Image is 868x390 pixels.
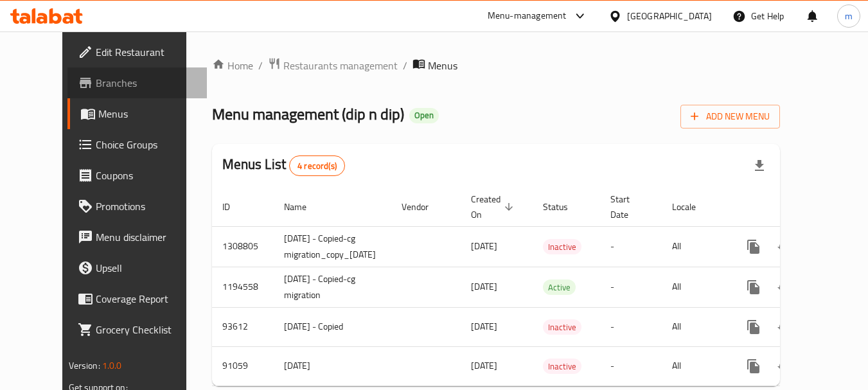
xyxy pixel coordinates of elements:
td: 1194558 [212,267,274,307]
a: Home [212,58,253,73]
span: Status [543,199,585,215]
span: Active [543,280,576,295]
button: Change Status [769,312,800,342]
a: Edit Restaurant [67,37,208,67]
div: Export file [744,150,775,181]
nav: breadcrumb [212,57,781,74]
span: 1.0.0 [102,357,122,374]
span: Add New Menu [691,109,770,125]
button: more [738,312,769,342]
div: Total records count [289,155,345,176]
a: Menus [67,98,208,129]
span: Upsell [96,260,197,276]
span: [DATE] [471,357,497,374]
span: Promotions [96,199,197,214]
span: Menus [98,106,197,121]
td: - [600,226,662,267]
button: more [738,231,769,262]
td: - [600,346,662,386]
a: Menu disclaimer [67,222,208,253]
span: Created On [471,191,517,222]
td: [DATE] [274,346,391,386]
span: Edit Restaurant [96,44,197,60]
span: Inactive [543,359,581,374]
td: All [662,226,728,267]
button: Change Status [769,351,800,382]
a: Restaurants management [268,57,398,74]
button: Change Status [769,272,800,303]
span: Name [284,199,323,215]
a: Branches [67,67,208,98]
td: All [662,307,728,346]
span: [DATE] [471,318,497,335]
span: Locale [672,199,713,215]
td: [DATE] - Copied [274,307,391,346]
span: Choice Groups [96,137,197,152]
span: [DATE] [471,278,497,295]
button: Add New Menu [680,105,780,129]
div: Open [409,108,439,123]
a: Coverage Report [67,283,208,314]
td: [DATE] - Copied-cg migration_copy_[DATE] [274,226,391,267]
span: Grocery Checklist [96,322,197,337]
a: Grocery Checklist [67,314,208,345]
td: - [600,267,662,307]
td: - [600,307,662,346]
span: Branches [96,75,197,91]
span: 4 record(s) [290,160,344,172]
div: [GEOGRAPHIC_DATA] [627,9,712,23]
span: Coupons [96,168,197,183]
div: Inactive [543,319,581,335]
h2: Menus List [222,155,345,176]
td: 91059 [212,346,274,386]
button: more [738,351,769,382]
span: Restaurants management [283,58,398,73]
span: Inactive [543,320,581,335]
li: / [403,58,407,73]
a: Upsell [67,253,208,283]
span: Menu management ( dip n dip ) [212,100,404,129]
td: 1308805 [212,226,274,267]
span: Vendor [402,199,445,215]
span: Start Date [610,191,646,222]
span: ID [222,199,247,215]
div: Menu-management [488,8,567,24]
td: [DATE] - Copied-cg migration [274,267,391,307]
a: Coupons [67,160,208,191]
span: Version: [69,357,100,374]
a: Promotions [67,191,208,222]
span: Menu disclaimer [96,229,197,245]
a: Choice Groups [67,129,208,160]
td: 93612 [212,307,274,346]
button: more [738,272,769,303]
span: Open [409,110,439,121]
span: Menus [428,58,457,73]
td: All [662,267,728,307]
span: m [845,9,853,23]
button: Change Status [769,231,800,262]
li: / [258,58,263,73]
span: Inactive [543,240,581,254]
td: All [662,346,728,386]
span: Coverage Report [96,291,197,306]
span: [DATE] [471,238,497,254]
